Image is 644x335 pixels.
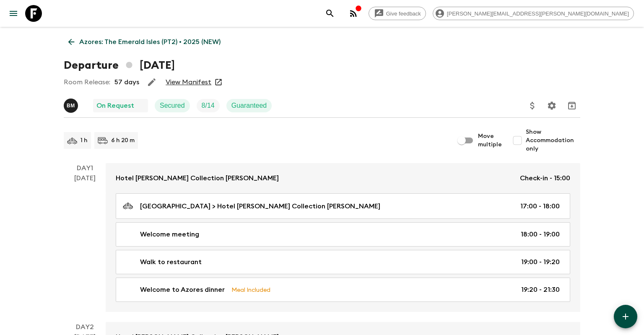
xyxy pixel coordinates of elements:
[231,101,267,111] p: Guaranteed
[140,257,202,267] p: Walk to restaurant
[140,201,380,211] p: [GEOGRAPHIC_DATA] > Hotel [PERSON_NAME] Collection [PERSON_NAME]
[74,173,96,312] div: [DATE]
[64,99,80,113] button: BM
[521,229,560,239] p: 18:00 - 19:00
[543,97,560,114] button: Settings
[521,257,560,267] p: 19:00 - 19:20
[140,229,199,239] p: Welcome meeting
[96,101,134,111] p: On Request
[382,10,426,17] span: Give feedback
[155,99,190,112] div: Secured
[106,163,580,193] a: Hotel [PERSON_NAME] Collection [PERSON_NAME]Check-in - 15:00
[202,101,215,111] p: 8 / 14
[563,97,580,114] button: Archive (Completed, Cancelled or Unsynced Departures only)
[64,77,110,87] p: Room Release:
[520,201,560,211] p: 17:00 - 18:00
[140,285,225,295] p: Welcome to Azores dinner
[64,34,225,50] a: Azores: The Emerald Isles (PT2) • 2025 (NEW)
[64,57,175,74] h1: Departure [DATE]
[80,136,88,145] p: 1 h
[197,99,220,112] div: Trip Fill
[67,102,75,109] p: B M
[116,173,279,183] p: Hotel [PERSON_NAME] Collection [PERSON_NAME]
[526,128,580,153] span: Show Accommodation only
[231,285,270,294] p: Meal Included
[116,193,570,219] a: [GEOGRAPHIC_DATA] > Hotel [PERSON_NAME] Collection [PERSON_NAME]17:00 - 18:00
[166,78,211,86] a: View Manifest
[322,5,338,22] button: search adventures
[369,7,426,20] a: Give feedback
[116,222,570,247] a: Welcome meeting18:00 - 19:00
[433,7,634,20] div: [PERSON_NAME][EMAIL_ADDRESS][PERSON_NAME][DOMAIN_NAME]
[79,37,221,47] p: Azores: The Emerald Isles (PT2) • 2025 (NEW)
[116,250,570,274] a: Walk to restaurant19:00 - 19:20
[114,77,139,87] p: 57 days
[64,163,106,173] p: Day 1
[521,285,560,295] p: 19:20 - 21:30
[111,136,135,145] p: 6 h 20 m
[520,173,570,183] p: Check-in - 15:00
[442,10,634,17] span: [PERSON_NAME][EMAIL_ADDRESS][PERSON_NAME][DOMAIN_NAME]
[116,278,570,302] a: Welcome to Azores dinnerMeal Included19:20 - 21:30
[160,101,185,111] p: Secured
[64,101,80,108] span: Bruno Melo
[524,97,541,114] button: Update Price, Early Bird Discount and Costs
[5,5,22,22] button: menu
[64,322,106,332] p: Day 2
[478,132,502,149] span: Move multiple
